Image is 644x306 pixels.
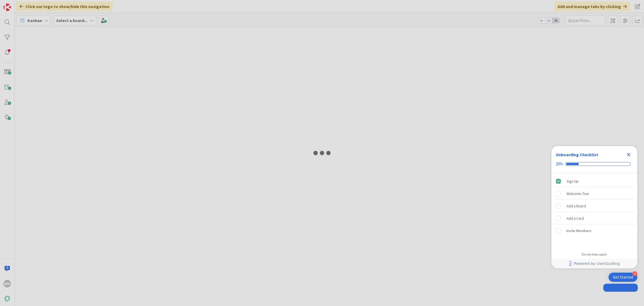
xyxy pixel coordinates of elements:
div: Do not show again [582,252,607,257]
div: Checklist items [551,173,637,249]
div: Close Checklist [624,150,633,159]
div: Onboarding Checklist [556,151,598,158]
div: Get Started [613,275,633,280]
div: Welcome Tour is incomplete. [554,188,635,200]
div: Checklist progress: 20% [556,162,633,166]
div: Add a Board is incomplete. [554,200,635,212]
div: Add a Board [566,203,586,209]
div: Checklist Container [551,146,637,268]
div: Add a Card is incomplete. [554,212,635,224]
div: Sign Up is complete. [554,175,635,187]
div: 20% [556,162,563,166]
div: Invite Members [566,227,591,234]
a: Powered by UserGuiding [554,259,635,268]
div: Add a Card [566,215,584,222]
div: Invite Members is incomplete. [554,225,635,237]
span: Powered by UserGuiding [574,260,620,267]
div: Footer [551,259,637,268]
div: Welcome Tour [566,190,589,197]
div: 4 [632,271,637,276]
div: Sign Up [566,178,579,184]
div: Open Get Started checklist, remaining modules: 4 [609,273,637,282]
